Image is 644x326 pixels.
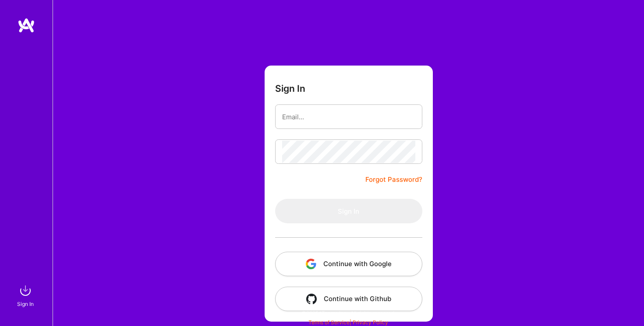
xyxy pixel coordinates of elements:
span: | [308,319,388,326]
a: Forgot Password? [365,174,422,185]
div: © 2025 ATeams Inc., All rights reserved. [53,302,644,324]
img: icon [306,294,317,304]
h3: Sign In [275,83,305,94]
a: sign inSign In [18,282,34,309]
button: Continue with Google [275,252,422,276]
input: Email... [282,106,415,128]
img: icon [306,259,316,269]
a: Terms of Service [308,319,350,326]
button: Continue with Github [275,287,422,311]
img: logo [18,17,35,33]
button: Sign In [275,199,422,223]
img: sign in [17,282,34,299]
div: Sign In [17,299,34,309]
a: Privacy Policy [353,319,388,326]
